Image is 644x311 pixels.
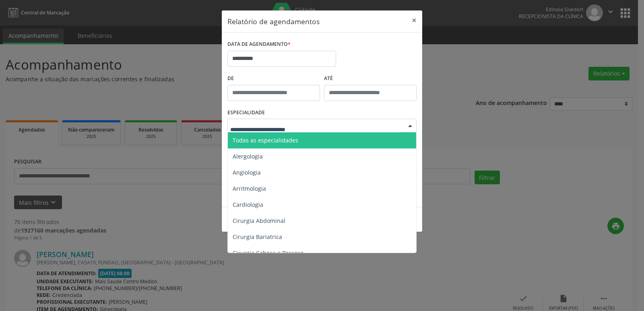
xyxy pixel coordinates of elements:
[233,201,263,208] span: Cardiologia
[233,152,263,160] span: Alergologia
[227,107,265,119] label: ESPECIALIDADE
[233,169,261,176] span: Angiologia
[233,249,303,257] span: Cirurgia Cabeça e Pescoço
[406,10,422,30] button: Close
[227,72,320,85] label: De
[233,185,266,192] span: Arritmologia
[233,136,298,144] span: Todas as especialidades
[227,38,291,51] label: DATA DE AGENDAMENTO
[227,16,320,27] h5: Relatório de agendamentos
[233,233,282,241] span: Cirurgia Bariatrica
[233,217,285,224] span: Cirurgia Abdominal
[324,72,417,85] label: ATÉ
